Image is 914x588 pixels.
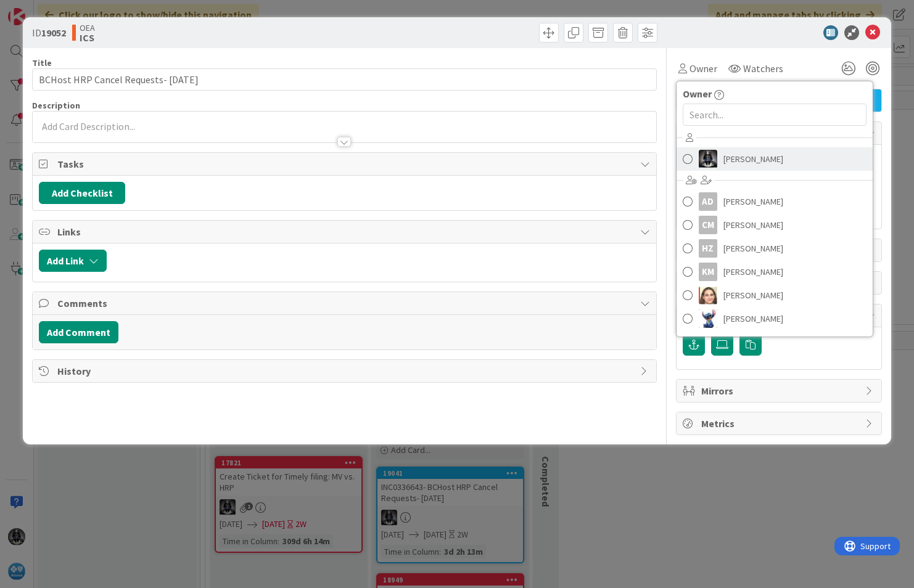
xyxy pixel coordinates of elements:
span: [PERSON_NAME] [723,239,783,258]
button: Add Comment [39,321,118,343]
button: Add Link [39,250,107,272]
span: Owner [690,61,717,76]
a: LT[PERSON_NAME] [677,284,873,307]
img: LT [699,286,717,304]
span: Owner [683,86,712,101]
span: Tasks [57,157,634,171]
div: KM [699,263,717,281]
img: KG [699,150,717,168]
div: HZ [699,239,717,258]
span: [PERSON_NAME] [723,192,783,211]
a: ME[PERSON_NAME] [677,307,873,330]
a: TC[PERSON_NAME] [677,330,873,354]
img: ME [699,309,717,328]
span: [PERSON_NAME] [723,150,783,168]
span: Watchers [743,61,783,76]
a: CM[PERSON_NAME] [677,213,873,237]
a: AD[PERSON_NAME] [677,190,873,213]
a: KM[PERSON_NAME] [677,260,873,284]
span: [PERSON_NAME] [723,216,783,234]
span: History [57,364,634,378]
span: Description [32,100,80,111]
b: 19052 [41,27,66,39]
span: OEA [80,23,95,33]
span: [PERSON_NAME] [723,263,783,281]
span: ID [32,25,66,40]
b: ICS [80,33,95,43]
div: CM [699,216,717,234]
div: AD [699,192,717,211]
label: Title [32,57,52,68]
a: KG[PERSON_NAME] [677,147,873,171]
input: type card name here... [32,68,657,91]
span: Comments [57,296,634,311]
span: [PERSON_NAME] [723,309,783,328]
span: Support [26,2,56,17]
span: Links [57,224,634,239]
span: [PERSON_NAME] [723,286,783,304]
span: Mirrors [701,383,859,398]
span: Metrics [701,416,859,431]
button: Add Checklist [39,182,125,204]
input: Search... [683,104,867,126]
a: HZ[PERSON_NAME] [677,237,873,260]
